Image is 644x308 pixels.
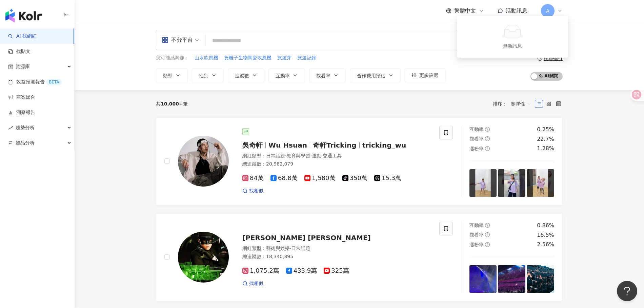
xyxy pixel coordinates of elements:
span: 找相似 [249,188,263,194]
span: 繁體中文 [454,7,476,15]
span: 奇軒Tricking [313,141,357,149]
span: 互動率 [276,73,290,78]
span: 68.8萬 [270,175,298,182]
span: question-circle [485,232,490,237]
div: 網紅類型 ： [242,245,431,252]
span: question-circle [485,146,490,151]
span: 互動率 [469,223,484,228]
span: 活動訊息 [506,7,527,14]
div: 網紅類型 ： [242,153,431,159]
span: 1,580萬 [304,175,336,182]
img: post-image [498,169,525,197]
span: 教育與學習 [286,153,310,158]
a: KOL Avatar吳奇軒Wu Hsuan奇軒Trickingtricking_wu網紅類型：日常話題·教育與學習·運動·交通工具總追蹤數：20,982,07984萬68.8萬1,580萬350... [156,117,563,205]
button: 更多篩選 [405,69,445,82]
span: 433.9萬 [286,267,317,274]
span: 日常話題 [266,153,285,158]
span: 互動率 [469,127,484,132]
span: appstore [162,37,168,43]
span: 日常話題 [291,246,310,251]
img: post-image [498,265,525,293]
span: · [310,153,311,158]
div: 16.5% [537,231,554,239]
span: Wu Hsuan [268,141,307,149]
div: 0.25% [537,126,554,133]
span: 旅遊記錄 [297,55,316,61]
span: 類型 [163,73,173,78]
span: 交通工具 [323,153,342,158]
div: 1.28% [537,145,554,152]
span: [PERSON_NAME] [PERSON_NAME] [242,234,371,242]
a: 找相似 [242,188,263,194]
span: tricking_wu [362,141,406,149]
a: 找相似 [242,280,263,287]
a: 找貼文 [8,48,31,55]
a: KOL Avatar[PERSON_NAME] [PERSON_NAME]網紅類型：藝術與娛樂·日常話題總追蹤數：18,340,8951,075.2萬433.9萬325萬找相似互動率questi... [156,213,563,301]
span: 觀看率 [469,232,484,237]
span: 旅遊穿 [277,55,291,61]
span: 1,075.2萬 [242,267,279,274]
img: post-image [469,169,497,197]
div: 22.7% [537,135,554,143]
button: 旅遊記錄 [297,54,317,62]
button: 性別 [192,69,224,82]
span: 10,000+ [161,101,183,107]
div: 排序： [493,98,535,109]
span: 吳奇軒 [242,141,263,149]
span: 追蹤數 [235,73,249,78]
span: question-circle [485,127,490,132]
span: 觀看率 [469,136,484,141]
span: question-circle [485,136,490,141]
button: 類型 [156,69,188,82]
button: 旅遊穿 [277,54,292,62]
img: KOL Avatar [178,232,229,283]
div: 共 筆 [156,101,188,107]
span: 資源庫 [16,59,30,74]
span: 山水吹風機 [195,55,218,61]
img: post-image [527,265,554,293]
div: 搜尋指引 [544,56,563,61]
img: post-image [527,169,554,197]
span: rise [8,126,13,130]
button: 負離子生物陶瓷吹風機 [224,54,272,62]
span: 84萬 [242,175,264,182]
div: 總追蹤數 ： 18,340,895 [242,253,431,260]
span: question-circle [538,56,542,61]
div: 2.56% [537,241,554,248]
iframe: Help Scout Beacon - Open [617,281,637,301]
span: 合作費用預估 [357,73,385,78]
span: 350萬 [342,175,367,182]
div: 0.86% [537,222,554,229]
div: 不分平台 [162,35,193,45]
span: 負離子生物陶瓷吹風機 [224,55,271,61]
span: 趨勢分析 [16,120,35,135]
span: 觀看率 [316,73,330,78]
span: 性別 [199,73,208,78]
a: 商案媒合 [8,94,35,101]
span: 漲粉率 [469,242,484,247]
span: 15.3萬 [374,175,401,182]
span: · [290,246,291,251]
span: 更多篩選 [419,73,438,78]
span: question-circle [485,242,490,247]
span: · [285,153,286,158]
img: KOL Avatar [178,136,229,187]
span: 藝術與娛樂 [266,246,290,251]
button: 觀看率 [309,69,346,82]
button: 合作費用預估 [350,69,401,82]
img: post-image [469,265,497,293]
a: 效益預測報告BETA [8,79,62,85]
span: 競品分析 [16,135,35,151]
span: 325萬 [324,267,349,274]
a: 洞察報告 [8,109,35,116]
div: 無新訊息 [502,42,523,50]
span: 運動 [312,153,321,158]
a: searchAI 找網紅 [8,33,37,40]
button: 互動率 [268,69,305,82]
img: logo [5,9,42,22]
span: · [321,153,323,158]
span: A [546,7,549,15]
div: 總追蹤數 ： 20,982,079 [242,161,431,168]
button: 山水吹風機 [194,54,219,62]
span: 您可能感興趣： [156,55,189,61]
